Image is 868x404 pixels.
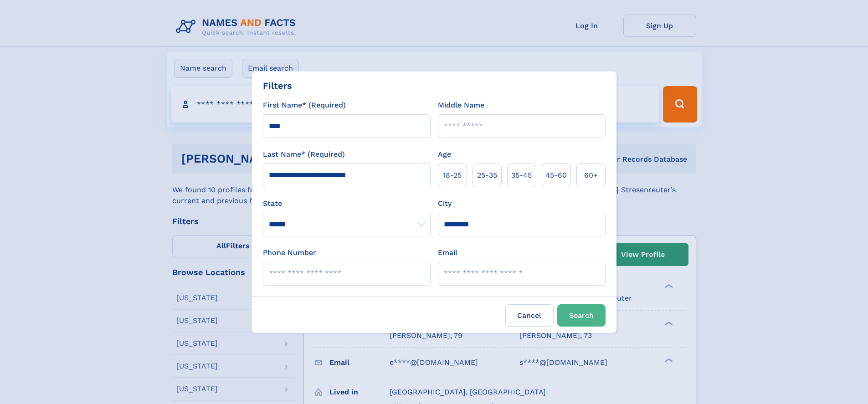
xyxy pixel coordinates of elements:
span: 25‑35 [477,170,497,181]
label: City [438,198,452,209]
span: 45‑60 [545,170,567,181]
div: Filters [263,79,292,92]
label: Middle Name [438,100,484,111]
label: First Name* (Required) [263,100,346,111]
span: 18‑25 [443,170,462,181]
label: Phone Number [263,247,316,258]
label: Cancel [505,304,554,327]
label: Last Name* (Required) [263,149,345,160]
span: 60+ [584,170,598,181]
label: Age [438,149,451,160]
button: Search [557,304,606,327]
span: 35‑45 [511,170,532,181]
label: Email [438,247,457,258]
label: State [263,198,431,209]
